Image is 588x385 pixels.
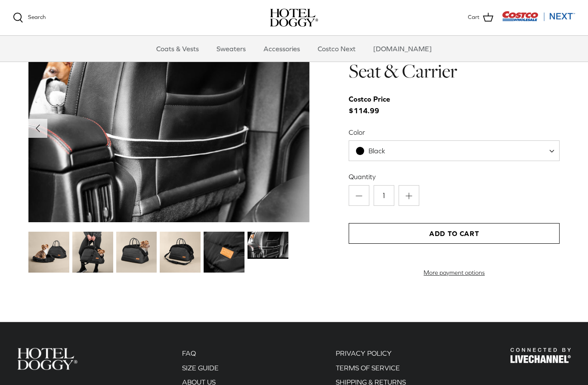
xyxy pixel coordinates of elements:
h1: Hotel Doggy Deluxe Car Seat & Carrier [349,34,560,83]
button: Add to Cart [349,223,560,244]
div: Costco Price [349,93,390,105]
a: Costco Next [310,36,363,62]
a: Visit Costco Next [502,16,575,23]
span: Black [349,146,402,155]
span: $114.99 [349,93,399,117]
span: Black [368,147,385,155]
img: hoteldoggycom [270,9,318,27]
img: Costco Next [502,11,575,22]
button: Previous [28,119,47,138]
img: Hotel Doggy Costco Next [17,348,77,370]
a: TERMS OF SERVICE [336,364,400,372]
a: Accessories [256,36,308,62]
a: SIZE GUIDE [182,364,219,372]
label: Quantity [349,172,560,181]
a: Cart [468,12,493,23]
a: [DOMAIN_NAME] [365,36,439,62]
a: Search [13,12,46,23]
a: Coats & Vests [149,36,207,62]
img: Hotel Doggy Costco Next [511,348,571,363]
a: More payment options [349,269,560,276]
label: Color [349,127,560,137]
span: Search [28,14,46,20]
span: Black [349,140,560,161]
span: Cart [468,13,480,22]
input: Quantity [374,185,394,206]
a: hoteldoggy.com hoteldoggycom [270,9,318,27]
a: Sweaters [209,36,254,62]
a: FAQ [182,349,196,357]
a: PRIVACY POLICY [336,349,392,357]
